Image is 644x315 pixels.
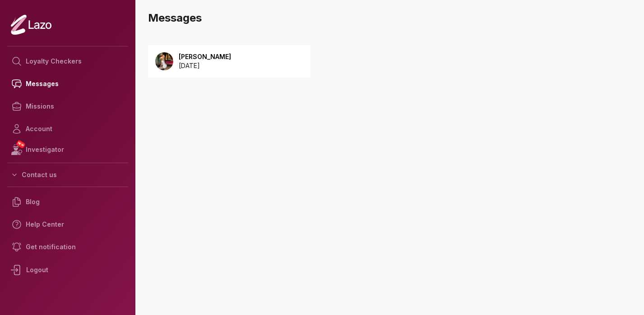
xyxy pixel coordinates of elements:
[7,167,128,183] button: Contact us
[7,191,128,213] a: Blog
[7,95,128,118] a: Missions
[7,213,128,236] a: Help Center
[7,73,128,95] a: Messages
[7,236,128,258] a: Get notification
[179,52,231,61] p: [PERSON_NAME]
[16,140,26,149] span: NEW
[148,11,637,25] h3: Messages
[7,258,128,282] div: Logout
[179,61,231,70] p: [DATE]
[7,140,128,159] a: NEWInvestigator
[7,50,128,73] a: Loyalty Checkers
[7,118,128,140] a: Account
[155,52,173,70] img: 53ea768d-6708-4c09-8be7-ba74ddaa1210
